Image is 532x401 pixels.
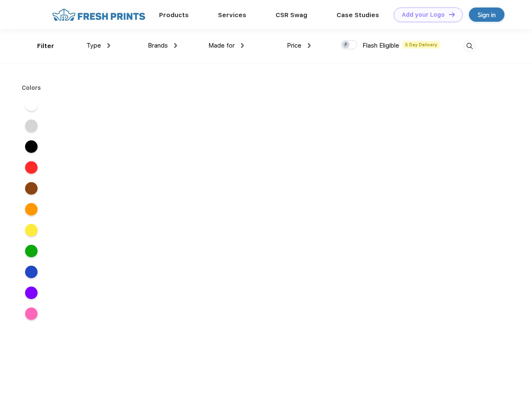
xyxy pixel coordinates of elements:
a: Products [159,11,189,19]
img: desktop_search.svg [463,39,476,53]
div: Filter [37,41,54,51]
a: Sign in [469,8,504,22]
span: Type [86,42,101,49]
img: dropdown.png [308,43,311,48]
div: Colors [15,84,48,92]
div: Add your Logo [402,11,445,18]
img: fo%20logo%202.webp [50,8,148,22]
span: Made for [208,42,235,49]
img: DT [449,12,455,17]
img: dropdown.png [174,43,177,48]
span: Price [287,42,301,49]
div: Sign in [478,10,496,20]
a: CSR Swag [276,11,307,19]
span: Brands [148,42,168,49]
span: Flash Eligible [362,42,399,49]
span: 5 Day Delivery [403,41,440,48]
img: dropdown.png [241,43,244,48]
a: Services [218,11,246,19]
img: dropdown.png [107,43,110,48]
